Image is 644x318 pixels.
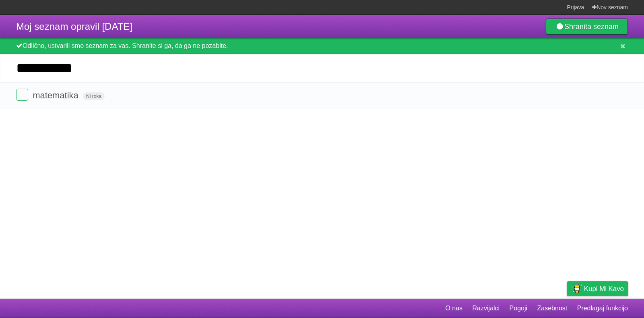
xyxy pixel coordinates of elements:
img: Kupi mi kavo [571,282,582,295]
font: ta seznam [585,23,619,31]
font: Razvijalci [473,305,500,312]
font: O nas [445,305,462,312]
a: Zasebnost [537,301,568,316]
a: Pogoji [510,301,527,316]
a: Predlagaj funkcijo [577,301,628,316]
a: Kupi mi kavo [567,281,628,296]
font: Zasebnost [537,305,568,312]
font: Kupi mi kavo [584,285,624,293]
font: Moj seznam opravil [DATE] [16,21,132,32]
a: Razvijalci [473,301,500,316]
font: Odlično, ustvarili smo seznam za vas. Shranite si ga, da ga ne pozabite. [23,42,228,49]
label: Končano [16,89,28,101]
a: Shranita seznam [546,19,628,35]
font: Shrani [564,23,585,31]
font: Prijava [567,4,584,10]
font: Ni roka [86,94,101,99]
font: Predlagaj funkcijo [577,305,628,312]
font: Pogoji [510,305,527,312]
font: Nov seznam [597,4,628,10]
a: O nas [445,301,462,316]
font: matematika [33,90,78,100]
